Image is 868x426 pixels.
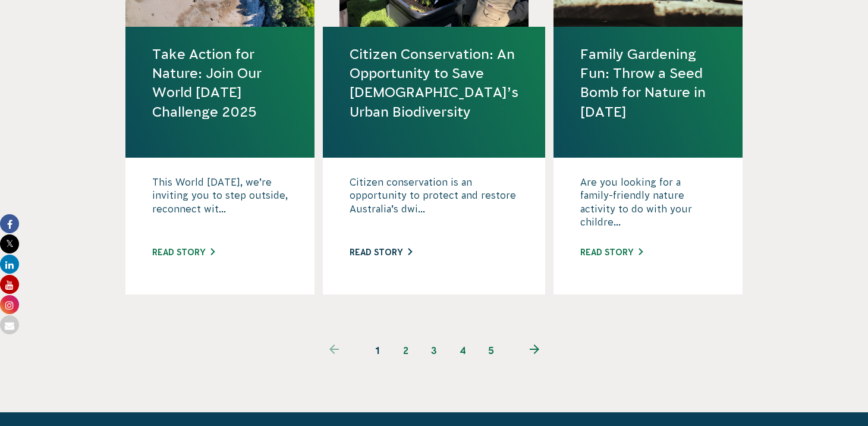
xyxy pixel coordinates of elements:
a: 2 [391,336,420,365]
span: 1 [363,336,391,365]
a: Take Action for Nature: Join Our World [DATE] Challenge 2025 [152,45,288,121]
a: Read story [152,248,215,257]
a: Read story [350,248,412,257]
p: Are you looking for a family-friendly nature activity to do with your childre... [580,176,716,235]
a: Read story [580,248,643,257]
a: Citizen Conservation: An Opportunity to Save [DEMOGRAPHIC_DATA]’s Urban Biodiversity [350,45,518,121]
a: 4 [448,336,477,365]
a: Next page [505,336,563,365]
p: Citizen conservation is an opportunity to protect and restore Australia’s dwi... [350,176,518,235]
a: 5 [477,336,505,365]
a: Family Gardening Fun: Throw a Seed Bomb for Nature in [DATE] [580,45,716,121]
ul: Pagination [305,336,563,365]
p: This World [DATE], we’re inviting you to step outside, reconnect wit... [152,176,288,235]
a: 3 [420,336,448,365]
